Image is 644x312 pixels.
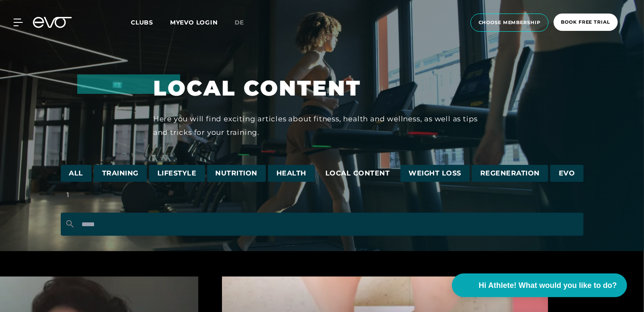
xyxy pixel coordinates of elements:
a: Clubs [131,18,170,26]
a: choose membership [468,14,551,32]
button: Hi Athlete! What would you like to do? [452,274,627,297]
a: Training [94,165,147,182]
a: Local Content [153,75,361,101]
a: EVO [550,165,584,182]
a: Nutrition [207,165,266,182]
span: book free trial [561,19,610,26]
span: choose membership [479,19,541,26]
a: de [235,18,254,27]
a: Local Content [317,165,398,182]
a: Weight loss [400,165,470,182]
a: MYEVO LOGIN [170,19,218,26]
a: Lifestyle [149,165,205,182]
span: Hi Athlete! What would you like to do? [479,280,617,291]
a: All [61,165,92,182]
a: book free trial [551,14,620,32]
span: 1 [61,186,76,203]
a: Regeneration [472,165,548,182]
div: Here you will find exciting articles about fitness, health and wellness, as well as tips and tric... [153,112,491,140]
span: de [235,19,244,26]
a: 1 [61,190,76,200]
a: Health [268,165,315,182]
span: Clubs [131,19,153,26]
